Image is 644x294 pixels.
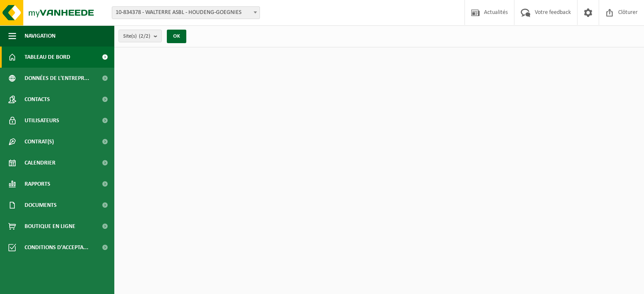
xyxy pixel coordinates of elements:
span: Contacts [25,89,50,110]
span: 10-834378 - WALTERRE ASBL - HOUDENG-GOEGNIES [112,7,260,19]
span: Calendrier [25,152,55,173]
span: Navigation [25,25,55,47]
count: (2/2) [139,33,150,39]
span: Conditions d'accepta... [25,237,88,258]
span: Boutique en ligne [25,216,75,237]
span: 10-834378 - WALTERRE ASBL - HOUDENG-GOEGNIES [112,6,260,19]
span: Site(s) [123,30,150,43]
button: OK [167,30,186,43]
span: Utilisateurs [25,110,59,131]
span: Rapports [25,173,50,195]
span: Documents [25,195,57,216]
span: Contrat(s) [25,131,54,152]
button: Site(s)(2/2) [119,30,162,42]
span: Tableau de bord [25,47,70,68]
span: Données de l'entrepr... [25,68,89,89]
